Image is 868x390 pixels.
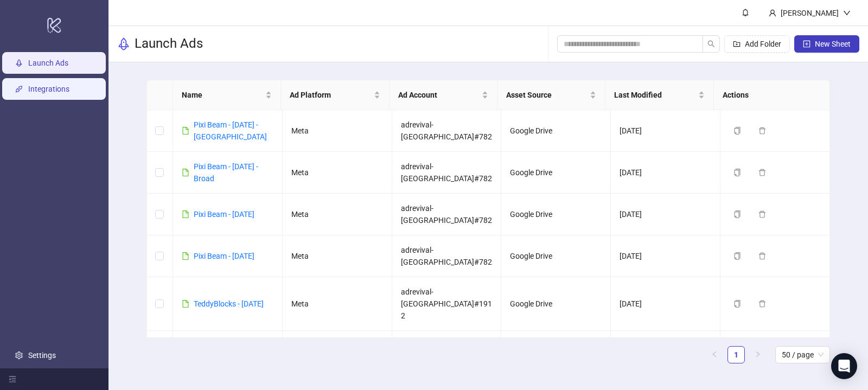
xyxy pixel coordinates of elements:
[281,80,389,110] th: Ad Platform
[497,80,605,110] th: Asset Source
[782,347,824,363] span: 50 / page
[194,299,264,308] a: TeddyBlocks - [DATE]
[733,127,741,135] span: copy
[611,110,720,152] td: [DATE]
[506,89,588,101] span: Asset Source
[194,252,254,260] a: Pixi Beam - [DATE]
[182,252,189,260] span: file
[755,351,761,357] span: right
[283,194,392,235] td: Meta
[28,59,68,67] a: Launch Ads
[28,85,69,93] a: Integrations
[392,277,502,331] td: adrevival-[GEOGRAPHIC_DATA]#1912
[815,40,851,48] span: New Sheet
[501,235,611,277] td: Google Drive
[611,331,720,385] td: [DATE]
[390,80,497,110] th: Ad Account
[135,35,203,53] h3: Launch Ads
[501,110,611,152] td: Google Drive
[290,89,371,101] span: Ad Platform
[283,110,392,152] td: Meta
[794,35,859,53] button: New Sheet
[392,152,502,194] td: adrevival-[GEOGRAPHIC_DATA]#782
[501,152,611,194] td: Google Drive
[614,89,695,101] span: Last Modified
[283,235,392,277] td: Meta
[776,7,843,19] div: [PERSON_NAME]
[714,80,822,110] th: Actions
[843,9,851,17] span: down
[28,351,56,360] a: Settings
[392,235,502,277] td: adrevival-[GEOGRAPHIC_DATA]#782
[117,37,130,50] span: rocket
[501,331,611,385] td: Google Drive
[758,252,766,260] span: delete
[733,210,741,218] span: copy
[283,152,392,194] td: Meta
[182,210,189,218] span: file
[611,194,720,235] td: [DATE]
[749,346,767,363] button: right
[728,347,744,363] a: 1
[611,152,720,194] td: [DATE]
[392,194,502,235] td: adrevival-[GEOGRAPHIC_DATA]#782
[283,331,392,385] td: Meta
[605,80,713,110] th: Last Modified
[733,300,741,308] span: copy
[706,346,723,363] button: left
[733,169,741,176] span: copy
[724,35,790,53] button: Add Folder
[769,9,776,17] span: user
[727,346,745,363] li: 1
[758,300,766,308] span: delete
[392,110,502,152] td: adrevival-[GEOGRAPHIC_DATA]#782
[803,40,810,48] span: plus-square
[775,346,830,363] div: Page Size
[194,210,254,219] a: Pixi Beam - [DATE]
[194,162,258,183] a: Pixi Beam - [DATE] - Broad
[611,277,720,331] td: [DATE]
[711,351,718,357] span: left
[182,300,189,308] span: file
[706,346,723,363] li: Previous Page
[182,89,263,101] span: Name
[392,331,502,385] td: adrevival-[GEOGRAPHIC_DATA]#2300
[501,277,611,331] td: Google Drive
[283,277,392,331] td: Meta
[398,89,480,101] span: Ad Account
[749,346,767,363] li: Next Page
[173,80,281,110] th: Name
[182,127,189,135] span: file
[611,235,720,277] td: [DATE]
[182,169,189,176] span: file
[745,40,781,48] span: Add Folder
[733,40,741,48] span: folder-add
[742,9,749,16] span: bell
[194,120,267,141] a: Pixi Beam - [DATE] - [GEOGRAPHIC_DATA]
[733,252,741,260] span: copy
[758,127,766,135] span: delete
[758,169,766,176] span: delete
[501,194,611,235] td: Google Drive
[758,210,766,218] span: delete
[9,375,16,383] span: menu-fold
[831,353,857,379] div: Open Intercom Messenger
[707,40,715,48] span: search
